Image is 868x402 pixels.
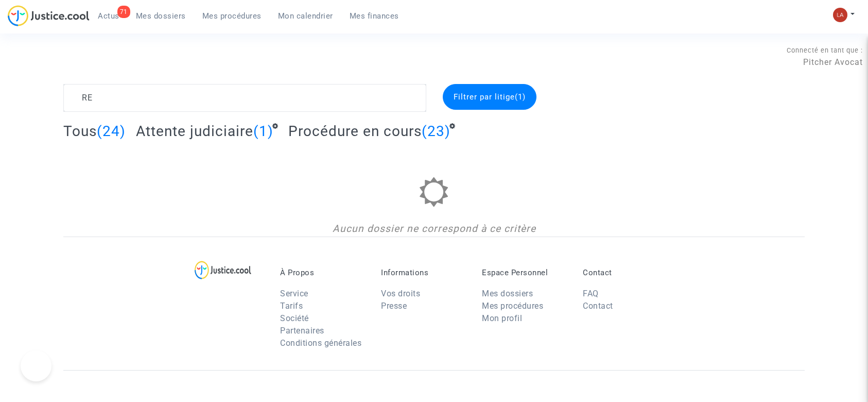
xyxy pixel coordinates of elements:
[288,123,422,140] span: Procédure en cours
[280,289,308,298] a: Service
[280,301,303,311] a: Tarifs
[381,289,420,298] a: Vos droits
[787,46,863,54] span: Connecté en tant que :
[583,289,599,298] a: FAQ
[482,289,533,298] a: Mes dossiers
[422,123,450,140] span: (23)
[482,268,567,277] p: Espace Personnel
[270,8,341,24] a: Mon calendrier
[278,11,333,21] span: Mon calendrier
[381,301,407,311] a: Presse
[482,313,522,323] a: Mon profil
[280,268,366,277] p: À Propos
[280,326,324,336] a: Partenaires
[97,123,126,140] span: (24)
[117,6,130,18] div: 71
[63,123,97,140] span: Tous
[195,261,252,279] img: logo-lg.svg
[280,338,361,348] a: Conditions générales
[63,222,805,237] div: Aucun dossier ne correspond à ce critère
[583,301,613,311] a: Contact
[482,301,543,311] a: Mes procédures
[350,11,399,21] span: Mes finances
[341,8,407,24] a: Mes finances
[136,123,253,140] span: Attente judiciaire
[194,8,270,24] a: Mes procédures
[90,8,128,24] a: 71Actus
[280,313,309,323] a: Société
[381,268,466,277] p: Informations
[136,11,186,21] span: Mes dossiers
[583,268,668,277] p: Contact
[253,123,273,140] span: (1)
[98,11,119,21] span: Actus
[21,350,51,381] iframe: Help Scout Beacon - Open
[202,11,262,21] span: Mes procédures
[128,8,194,24] a: Mes dossiers
[515,92,526,102] span: (1)
[454,92,526,102] span: Filtrer par litige
[8,5,90,26] img: jc-logo.svg
[833,8,847,22] img: 3f9b7d9779f7b0ffc2b90d026f0682a9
